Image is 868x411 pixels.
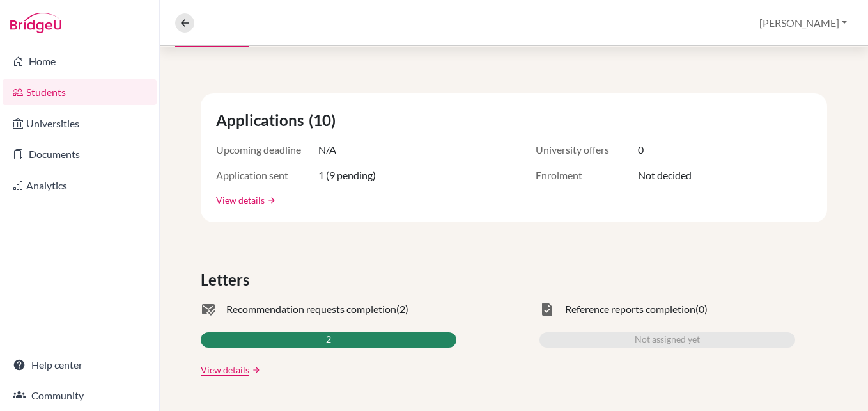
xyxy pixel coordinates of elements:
[3,173,157,198] a: Analytics
[216,142,318,157] span: Upcoming deadline
[216,109,309,132] span: Applications
[754,11,853,35] button: [PERSON_NAME]
[249,366,261,375] a: arrow_forward
[10,13,61,33] img: Bridge-U
[201,302,216,317] span: mark_email_read
[635,332,700,348] span: Not assigned yet
[318,142,336,157] span: N/A
[3,141,157,167] a: Documents
[3,49,157,74] a: Home
[3,79,157,105] a: Students
[565,302,695,317] span: Reference reports completion
[396,302,408,317] span: (2)
[309,109,341,132] span: (10)
[536,168,638,183] span: Enrolment
[318,168,376,183] span: 1 (9 pending)
[3,352,157,378] a: Help center
[226,302,396,317] span: Recommendation requests completion
[216,193,265,207] a: View details
[539,302,555,317] span: task
[201,268,254,291] span: Letters
[3,383,157,408] a: Community
[638,168,692,183] span: Not decided
[216,168,318,183] span: Application sent
[201,363,249,376] a: View details
[695,302,708,317] span: (0)
[265,196,276,205] a: arrow_forward
[3,111,157,136] a: Universities
[326,332,331,348] span: 2
[536,142,638,157] span: University offers
[638,142,644,157] span: 0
